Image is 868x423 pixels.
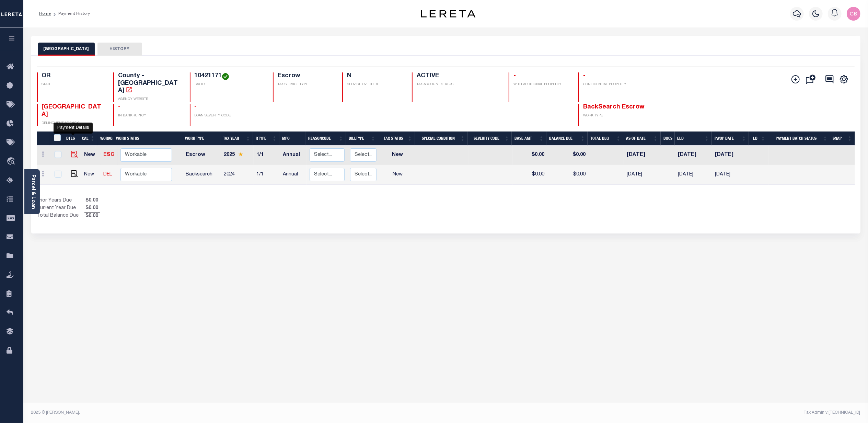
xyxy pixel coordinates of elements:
[712,132,749,146] th: PWOP Date: activate to sort column ascending
[675,165,712,185] td: [DATE]
[661,132,675,146] th: Docs
[37,197,84,205] td: Prior Years Due
[84,197,100,205] span: $0.00
[63,132,79,146] th: DTLS
[221,146,254,165] td: 2025
[84,213,100,220] span: $0.00
[50,132,64,146] th: &nbsp;
[379,146,416,165] td: New
[37,212,84,220] td: Total Balance Due
[39,12,51,16] a: Home
[7,157,18,166] i: travel_explore
[415,132,468,146] th: Special Condition: activate to sort column ascending
[54,123,93,134] div: Payment Details
[513,82,570,87] p: WITH ADDITIONAL PROPERTY
[31,174,35,209] a: Parcel & Loan
[195,113,265,118] p: LOAN SEVERITY CODE
[253,132,279,146] th: RType: activate to sort column ascending
[347,72,404,80] h4: N
[512,132,546,146] th: Base Amt: activate to sort column ascending
[81,165,100,185] td: New
[84,205,100,212] span: $0.00
[624,165,661,185] td: [DATE]
[588,132,623,146] th: Total DLQ: activate to sort column ascending
[546,132,588,146] th: Balance Due: activate to sort column ascending
[513,146,547,165] td: $0.00
[113,132,160,146] th: Work Status
[279,132,305,146] th: MPO
[42,121,105,126] p: DELINQUENT AGENCY
[830,132,855,146] th: SNAP: activate to sort column ascending
[51,11,90,17] li: Payment History
[347,82,404,87] p: SERVICE OVERRIDE
[37,132,50,146] th: &nbsp;&nbsp;&nbsp;&nbsp;&nbsp;&nbsp;&nbsp;&nbsp;&nbsp;&nbsp;
[675,146,712,165] td: [DATE]
[346,132,378,146] th: BillType: activate to sort column ascending
[513,165,547,185] td: $0.00
[118,113,182,118] p: IN BANKRUPTCY
[254,146,280,165] td: 1/1
[583,73,586,79] span: -
[417,82,500,87] p: TAX ACCOUNT STATUS
[97,132,113,146] th: WorkQ
[675,132,712,146] th: ELD: activate to sort column ascending
[749,132,768,146] th: LD: activate to sort column ascending
[37,205,84,212] td: Current Year Due
[254,165,280,185] td: 1/1
[195,104,197,110] span: -
[712,165,749,185] td: [DATE]
[712,146,749,165] td: [DATE]
[38,43,95,56] button: [GEOGRAPHIC_DATA]
[195,82,265,87] p: TAX ID
[42,82,105,87] p: STATE
[547,165,588,185] td: $0.00
[417,72,500,80] h4: ACTIVE
[238,152,243,157] img: Star.svg
[79,132,97,146] th: CAL: activate to sort column ascending
[103,172,112,177] a: DEL
[26,410,446,416] div: 2025 © [PERSON_NAME].
[280,146,307,165] td: Annual
[183,146,221,165] td: Escrow
[280,165,307,185] td: Annual
[768,132,830,146] th: Payment Batch Status: activate to sort column ascending
[97,43,142,56] button: HISTORY
[103,152,114,157] a: ESC
[379,165,416,185] td: New
[118,72,182,95] h4: County - [GEOGRAPHIC_DATA]
[118,97,182,102] p: AGENCY WEBSITE
[547,146,588,165] td: $0.00
[583,82,647,87] p: CONFIDENTIAL PROPERTY
[42,104,102,118] span: [GEOGRAPHIC_DATA]
[278,82,334,87] p: TAX SERVICE TYPE
[81,146,100,165] td: New
[183,165,221,185] td: Backsearch
[623,132,660,146] th: As of Date: activate to sort column ascending
[220,132,253,146] th: Tax Year: activate to sort column ascending
[847,7,860,21] img: svg+xml;base64,PHN2ZyB4bWxucz0iaHR0cDovL3d3dy53My5vcmcvMjAwMC9zdmciIHBvaW50ZXItZXZlbnRzPSJub25lIi...
[583,104,645,110] span: BackSearch Escrow
[513,73,516,79] span: -
[182,132,220,146] th: Work Type
[583,113,647,118] p: WORK TYPE
[378,132,415,146] th: Tax Status: activate to sort column ascending
[278,72,334,80] h4: Escrow
[451,410,860,416] div: Tax Admin v.[TECHNICAL_ID]
[624,146,661,165] td: [DATE]
[221,165,254,185] td: 2024
[421,10,476,18] img: logo-dark.svg
[195,72,265,80] h4: 10421171
[118,104,120,110] span: -
[42,72,105,80] h4: OR
[468,132,512,146] th: Severity Code: activate to sort column ascending
[305,132,346,146] th: ReasonCode: activate to sort column ascending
